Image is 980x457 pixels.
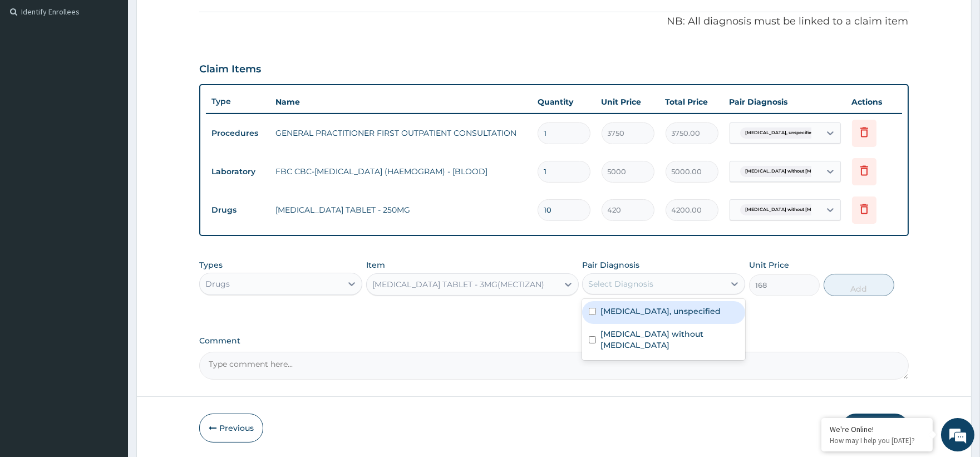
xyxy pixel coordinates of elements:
div: We're Online! [830,424,924,434]
label: [MEDICAL_DATA] without [MEDICAL_DATA] [600,328,738,351]
span: [MEDICAL_DATA] without [MEDICAL_DATA] [740,166,853,177]
td: Laboratory [206,161,270,182]
label: [MEDICAL_DATA], unspecified [600,306,721,317]
th: Name [270,91,531,113]
textarea: Type your message and hit 'Enter' [6,304,212,343]
label: Item [366,259,385,271]
th: Quantity [532,91,596,113]
button: Previous [199,414,263,443]
td: GENERAL PRACTITIONER FIRST OUTPATIENT CONSULTATION [270,122,531,144]
p: How may I help you today? [830,436,924,445]
td: FBC CBC-[MEDICAL_DATA] (HAEMOGRAM) - [BLOOD] [270,160,531,183]
div: Chat with us now [58,62,187,77]
p: NB: All diagnosis must be linked to a claim item [199,14,908,29]
label: Comment [199,336,908,346]
span: [MEDICAL_DATA], unspecified [740,127,821,139]
div: Select Diagnosis [588,278,653,289]
th: Actions [846,91,902,113]
h3: Claim Items [199,63,261,76]
div: Drugs [205,278,230,289]
img: d_794563401_company_1708531726252_794563401 [21,56,45,83]
td: Drugs [206,200,270,220]
th: Total Price [660,91,724,113]
label: Pair Diagnosis [582,259,639,271]
span: [MEDICAL_DATA] without [MEDICAL_DATA] [740,204,853,215]
label: Types [199,261,223,270]
div: Minimize live chat window [183,6,209,32]
span: We're online! [65,140,154,253]
button: Add [824,274,894,296]
th: Pair Diagnosis [724,91,846,113]
th: Type [206,91,270,112]
td: [MEDICAL_DATA] TABLET - 250MG [270,199,531,221]
button: Submit [842,414,909,443]
td: Procedures [206,123,270,144]
div: [MEDICAL_DATA] TABLET - 3MG(MECTIZAN) [372,279,544,290]
label: Unit Price [749,259,789,271]
th: Unit Price [596,91,660,113]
